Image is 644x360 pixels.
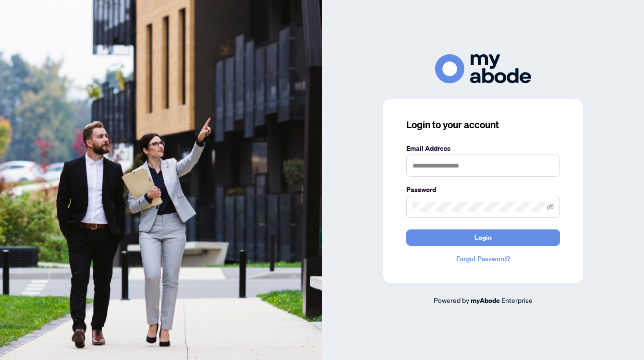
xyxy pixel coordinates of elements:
[406,118,560,132] h3: Login to your account
[474,230,492,245] span: Login
[434,296,469,304] span: Powered by
[547,204,554,210] span: eye-invisible
[406,143,560,154] label: Email Address
[435,54,531,84] img: ma-logo
[471,295,500,306] a: myAbode
[406,253,560,264] a: Forgot Password?
[501,296,533,304] span: Enterprise
[406,229,560,246] button: Login
[406,184,560,195] label: Password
